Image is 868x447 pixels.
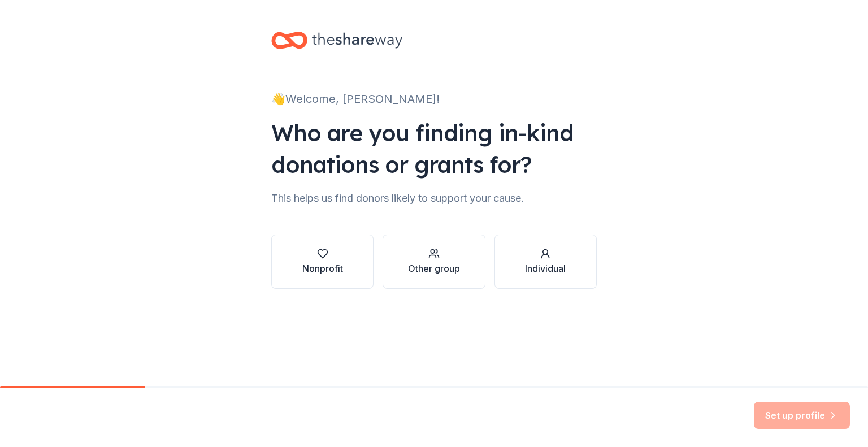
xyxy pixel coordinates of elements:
div: Individual [525,262,566,275]
button: Other group [383,235,485,289]
div: Who are you finding in-kind donations or grants for? [271,117,597,180]
div: Other group [408,262,460,275]
button: Individual [494,235,597,289]
div: This helps us find donors likely to support your cause. [271,189,597,207]
button: Nonprofit [271,235,374,289]
div: 👋 Welcome, [PERSON_NAME]! [271,90,597,108]
div: Nonprofit [302,262,343,275]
